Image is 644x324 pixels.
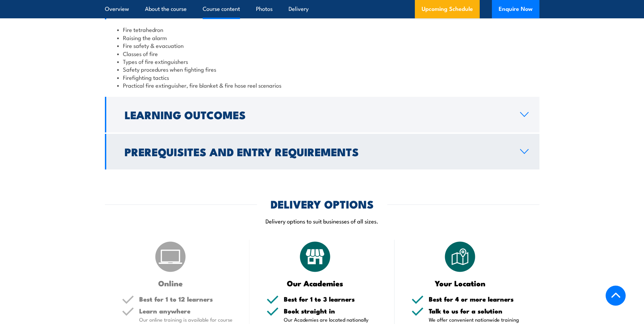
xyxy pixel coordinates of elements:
h2: DELIVERY OPTIONS [271,199,374,209]
h5: Best for 1 to 12 learners [139,296,233,302]
h2: Prerequisites and Entry Requirements [125,147,509,156]
h3: Our Academies [266,279,364,287]
h5: Book straight in [284,308,378,314]
h5: Best for 4 or more learners [429,296,522,302]
li: Firefighting tactics [117,73,527,81]
li: Fire safety & evacuation [117,41,527,49]
h3: Online [122,279,219,287]
li: Types of fire extinguishers [117,57,527,65]
a: Prerequisites and Entry Requirements [105,134,539,169]
li: Fire tetrahedron [117,25,527,33]
p: Delivery options to suit businesses of all sizes. [105,217,539,225]
h3: Your Location [411,279,509,287]
a: Learning Outcomes [105,97,539,132]
h2: Learning Outcomes [125,110,509,119]
li: Safety procedures when fighting fires [117,65,527,73]
li: Raising the alarm [117,34,527,41]
h5: Best for 1 to 3 learners [284,296,378,302]
h5: Talk to us for a solution [429,308,522,314]
li: Classes of fire [117,50,527,57]
li: Practical fire extinguisher, fire blanket & fire hose reel scenarios [117,81,527,89]
h5: Learn anywhere [139,308,233,314]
